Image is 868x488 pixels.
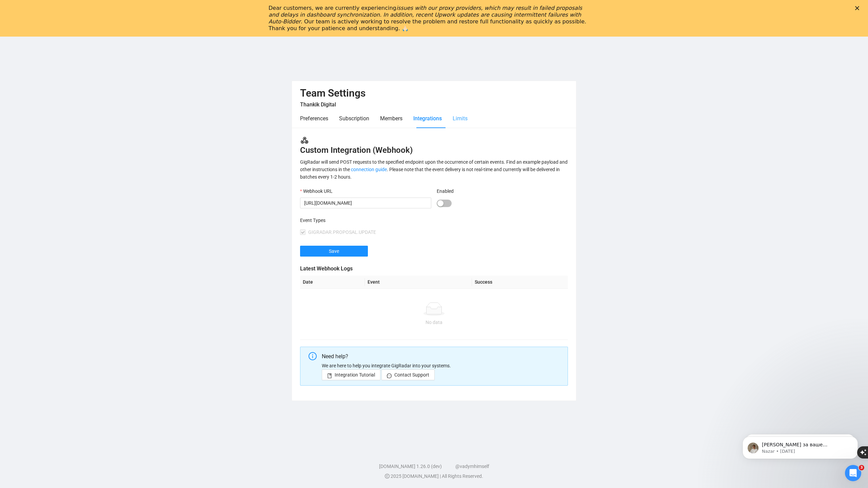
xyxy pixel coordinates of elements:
span: Need help? [322,353,348,360]
a: connection guide [351,167,387,172]
span: Contact Support [394,371,429,379]
span: Thankik Digital [300,101,336,108]
button: bookIntegration Tutorial [322,369,380,380]
label: Webhook URL [300,187,333,195]
h2: Team Settings [300,86,568,100]
th: Success [472,276,568,289]
span: Save [329,247,339,255]
div: Subscription [339,114,369,123]
div: Members [380,114,402,123]
span: info-circle [309,352,317,360]
p: We are here to help you integrate GigRadar into your systems. [322,362,563,369]
span: copyright [385,474,390,479]
div: No data [303,319,565,326]
div: 2025 [DOMAIN_NAME] | All Rights Reserved. [5,473,863,480]
a: [DOMAIN_NAME] 1.26.0 (dev) [379,464,442,469]
span: GIGRADAR.PROPOSAL.UPDATE [308,229,376,235]
span: Integration Tutorial [335,371,375,379]
span: book [327,373,332,378]
button: messageContact Support [381,369,435,380]
button: Save [300,246,368,257]
span: message [387,373,392,378]
div: Limits [453,114,468,123]
th: Date [300,276,365,289]
div: GigRadar will send POST requests to the specified endpoint upon the occurrence of certain events.... [300,158,568,181]
iframe: Intercom live chat [845,465,861,481]
div: Integrations [413,114,442,123]
div: Dear customers, we are currently experiencing . Our team is actively working to resolve the probl... [269,5,589,32]
div: Preferences [300,114,328,123]
img: webhook.3a52c8ec.svg [300,136,309,145]
iframe: Intercom notifications message [732,422,868,470]
input: Webhook URL [300,198,431,208]
a: bookIntegration Tutorial [322,372,380,378]
label: Enabled [437,187,454,195]
h5: Latest Webhook Logs [300,265,568,273]
button: Enabled [437,200,452,207]
th: Event [365,276,472,289]
a: @vadymhimself [455,464,489,469]
div: Close [855,6,862,10]
label: Event Types [300,217,325,224]
h3: Custom Integration (Webhook) [300,136,568,156]
i: issues with our proxy providers, which may result in failed proposals and delays in dashboard syn... [269,5,582,25]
